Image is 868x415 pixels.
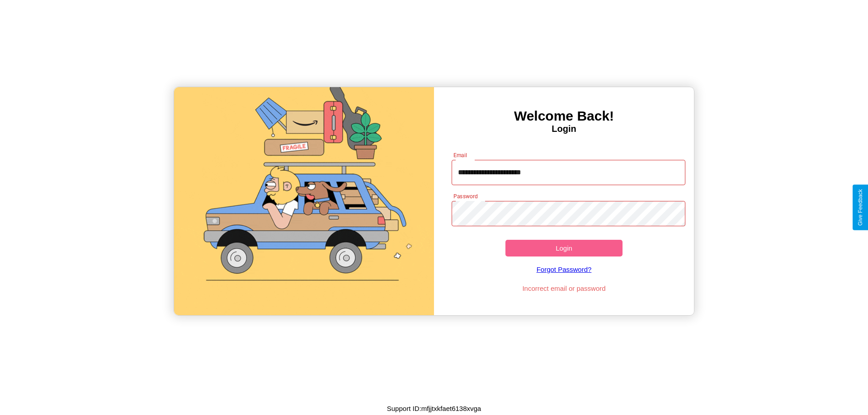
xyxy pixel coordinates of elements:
label: Email [453,151,467,159]
div: Give Feedback [857,189,863,226]
button: Login [505,240,623,256]
p: Support ID: mfjjtxkfaet6138xvga [387,402,481,415]
p: Incorrect email or password [447,282,681,294]
label: Password [453,192,477,200]
h4: Login [434,124,694,134]
h3: Welcome Back! [434,108,694,124]
img: gif [174,87,434,315]
a: Forgot Password? [447,256,681,282]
